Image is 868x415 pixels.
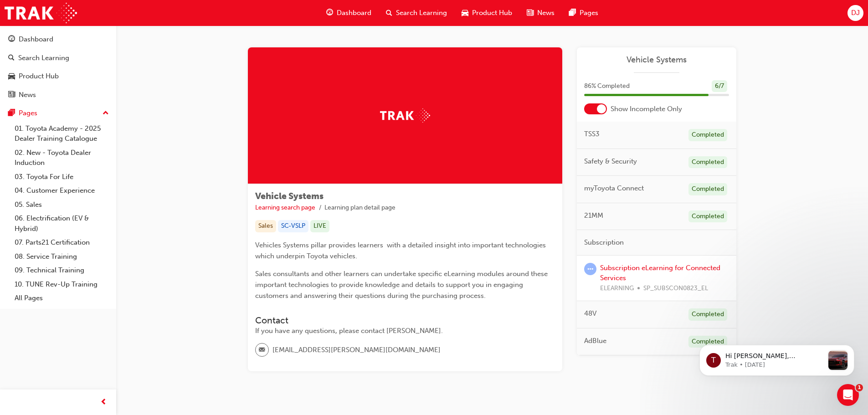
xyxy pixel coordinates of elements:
[326,7,333,19] span: guage-icon
[310,220,329,232] div: LIVE
[584,156,637,167] span: Safety & Security
[686,327,868,390] iframe: Intercom notifications message
[11,146,113,170] a: 02. New - Toyota Dealer Induction
[4,87,113,103] a: News
[255,241,548,260] span: Vehicles Systems pillar provides learners with a detailed insight into important technologies whi...
[19,71,59,82] div: Product Hub
[454,4,519,22] a: car-iconProduct Hub
[11,277,113,292] a: 10. TUNE Rev-Up Training
[272,345,441,355] span: [EMAIL_ADDRESS][PERSON_NAME][DOMAIN_NAME]
[584,263,596,275] span: learningRecordVerb_ATTEMPT-icon
[472,8,512,18] span: Product Hub
[255,204,315,211] a: Learning search page
[40,34,138,42] p: Message from Trak, sent 12w ago
[537,8,555,18] span: News
[255,315,555,326] h3: Contact
[8,109,15,118] span: pages-icon
[19,90,36,100] div: News
[259,344,265,356] span: email-icon
[584,81,630,92] span: 86 % Completed
[18,53,69,63] div: Search Learning
[386,7,392,19] span: search-icon
[255,326,555,336] div: If you have any questions, please contact [PERSON_NAME].
[584,183,644,194] span: myToyota Connect
[11,170,113,184] a: 03. Toyota For Life
[100,397,107,408] span: prev-icon
[562,4,606,22] a: pages-iconPages
[569,7,576,19] span: pages-icon
[643,283,708,294] span: SP_SUBSCON0823_EL
[379,4,454,22] a: search-iconSearch Learning
[600,283,634,294] span: ELEARNING
[688,183,727,195] div: Completed
[688,308,727,321] div: Completed
[837,384,859,406] iframe: Intercom live chat
[8,72,15,81] span: car-icon
[584,336,606,346] span: AdBlue
[611,104,682,114] span: Show Incomplete Only
[11,236,113,250] a: 07. Parts21 Certification
[4,105,113,122] button: Pages
[11,291,113,305] a: All Pages
[11,122,113,146] a: 01. Toyota Academy - 2025 Dealer Training Catalogue
[19,108,37,118] div: Pages
[856,384,863,391] span: 1
[103,108,109,119] span: up-icon
[519,4,562,22] a: news-iconNews
[688,129,727,141] div: Completed
[11,211,113,236] a: 06. Electrification (EV & Hybrid)
[584,55,729,65] a: Vehicle Systems
[8,91,15,99] span: news-icon
[11,198,113,212] a: 05. Sales
[688,156,727,169] div: Completed
[255,191,324,201] span: Vehicle Systems
[4,50,113,67] a: Search Learning
[4,68,113,85] a: Product Hub
[11,250,113,264] a: 08. Service Training
[396,8,447,18] span: Search Learning
[337,8,371,18] span: Dashboard
[319,4,379,22] a: guage-iconDashboard
[847,5,863,21] button: DJ
[40,26,136,232] span: Hi [PERSON_NAME], [PERSON_NAME] has revealed the next-generation RAV4, featuring its first ever P...
[255,220,276,232] div: Sales
[8,54,15,62] span: search-icon
[278,220,308,232] div: SC-VSLP
[8,36,15,44] span: guage-icon
[4,31,113,48] a: Dashboard
[5,3,77,23] img: Trak
[19,34,53,45] div: Dashboard
[584,129,600,139] span: TSS3
[11,263,113,277] a: 09. Technical Training
[584,210,603,221] span: 21MM
[324,203,395,213] li: Learning plan detail page
[584,237,624,248] span: Subscription
[462,7,468,19] span: car-icon
[712,80,727,92] div: 6 / 7
[580,8,598,18] span: Pages
[851,8,860,18] span: DJ
[584,308,596,319] span: 48V
[4,29,113,105] button: DashboardSearch LearningProduct HubNews
[380,108,430,123] img: Trak
[527,7,534,19] span: news-icon
[11,184,113,198] a: 04. Customer Experience
[255,270,550,300] span: Sales consultants and other learners can undertake specific eLearning modules around these import...
[688,210,727,223] div: Completed
[600,264,720,282] a: Subscription eLearning for Connected Services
